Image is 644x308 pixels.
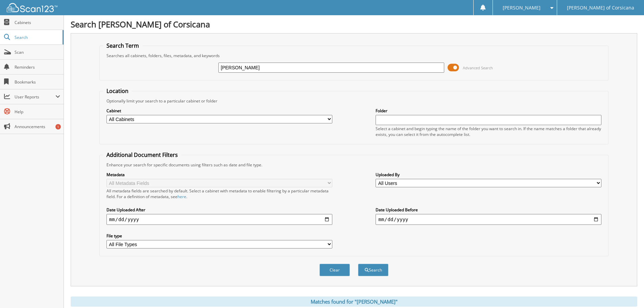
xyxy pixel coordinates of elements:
[376,207,601,213] label: Date Uploaded Before
[103,98,605,104] div: Optionally limit your search to a particular cabinet or folder
[7,3,57,12] img: scan123-logo-white.svg
[567,6,634,10] span: [PERSON_NAME] of Corsicana
[103,87,132,95] legend: Location
[358,264,388,276] button: Search
[15,34,59,40] span: Search
[503,6,541,10] span: [PERSON_NAME]
[15,109,60,115] span: Help
[319,264,350,276] button: Clear
[71,19,637,30] h1: Search [PERSON_NAME] of Corsicana
[103,151,181,159] legend: Additional Document Filters
[103,162,605,168] div: Enhance your search for specific documents using filters such as date and file type.
[15,64,60,70] span: Reminders
[106,172,332,177] label: Metadata
[376,172,601,177] label: Uploaded By
[15,20,60,25] span: Cabinets
[376,214,601,225] input: end
[106,207,332,213] label: Date Uploaded After
[463,65,493,70] span: Advanced Search
[15,49,60,55] span: Scan
[15,79,60,85] span: Bookmarks
[106,188,332,199] div: All metadata fields are searched by default. Select a cabinet with metadata to enable filtering b...
[71,297,637,307] div: Matches found for "[PERSON_NAME]"
[15,124,60,129] span: Announcements
[177,194,186,199] a: here
[376,126,601,137] div: Select a cabinet and begin typing the name of the folder you want to search in. If the name match...
[15,94,55,100] span: User Reports
[103,42,142,49] legend: Search Term
[106,108,332,114] label: Cabinet
[106,214,332,225] input: start
[55,124,61,129] div: 1
[103,53,605,58] div: Searches all cabinets, folders, files, metadata, and keywords
[106,233,332,239] label: File type
[376,108,601,114] label: Folder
